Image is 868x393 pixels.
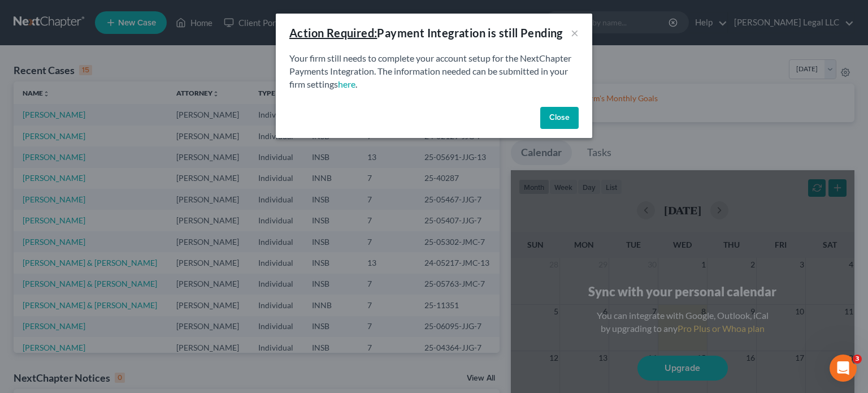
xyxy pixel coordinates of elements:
[540,107,579,129] button: Close
[289,26,377,40] u: Action Required:
[571,26,579,40] button: ×
[289,25,563,41] div: Payment Integration is still Pending
[830,355,857,382] iframe: Intercom live chat
[853,355,862,364] span: 3
[338,79,355,89] a: here
[289,52,579,91] p: Your firm still needs to complete your account setup for the NextChapter Payments Integration. Th...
